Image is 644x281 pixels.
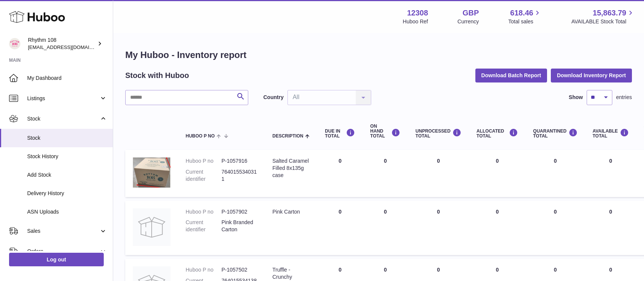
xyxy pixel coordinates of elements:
[508,8,542,25] a: 618.46 Total sales
[28,37,96,51] div: Rhythm 108
[554,267,557,273] span: 0
[27,75,107,82] span: My Dashboard
[133,157,171,188] img: product image
[272,134,303,139] span: Description
[27,248,99,255] span: Orders
[508,18,542,25] span: Total sales
[363,150,408,197] td: 0
[221,168,257,183] dd: 7640155340311
[186,219,221,233] dt: Current identifier
[585,201,636,255] td: 0
[272,208,310,215] div: Pink Carton
[186,168,221,183] dt: Current identifier
[27,190,107,197] span: Delivery History
[9,38,20,49] img: orders@rhythm108.com
[469,201,526,255] td: 0
[221,266,257,273] dd: P-1057502
[125,70,189,81] h2: Stock with Huboo
[325,128,355,139] div: DUE IN TOTAL
[27,95,99,102] span: Listings
[415,128,461,139] div: UNPROCESSED Total
[408,150,469,197] td: 0
[408,201,469,255] td: 0
[571,18,635,25] span: AVAILABLE Stock Total
[569,94,583,101] label: Show
[317,150,363,197] td: 0
[9,253,104,266] a: Log out
[221,219,257,233] dd: Pink Branded Carton
[554,158,557,164] span: 0
[27,134,107,142] span: Stock
[221,208,257,215] dd: P-1057902
[186,134,215,139] span: Huboo P no
[125,49,632,61] h1: My Huboo - Inventory report
[469,150,526,197] td: 0
[593,128,629,139] div: AVAILABLE Total
[476,128,518,139] div: ALLOCATED Total
[458,18,479,25] div: Currency
[27,228,99,235] span: Sales
[317,201,363,255] td: 0
[585,150,636,197] td: 0
[551,69,632,82] button: Download Inventory Report
[593,8,626,18] span: 15,863.79
[221,157,257,165] dd: P-1057916
[27,208,107,215] span: ASN Uploads
[475,69,547,82] button: Download Batch Report
[616,94,632,101] span: entries
[571,8,635,25] a: 15,863.79 AVAILABLE Stock Total
[370,124,400,139] div: ON HAND Total
[28,44,111,50] span: [EMAIL_ADDRESS][DOMAIN_NAME]
[186,157,221,165] dt: Huboo P no
[263,94,284,101] label: Country
[510,8,533,18] span: 618.46
[27,115,99,122] span: Stock
[186,266,221,273] dt: Huboo P no
[363,201,408,255] td: 0
[533,128,578,139] div: QUARANTINED Total
[554,209,557,215] span: 0
[186,208,221,215] dt: Huboo P no
[403,18,428,25] div: Huboo Ref
[27,171,107,179] span: Add Stock
[463,8,479,18] strong: GBP
[27,153,107,160] span: Stock History
[407,8,428,18] strong: 12308
[272,157,310,179] div: Salted Caramel Filled 8x135g case
[133,208,171,246] img: product image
